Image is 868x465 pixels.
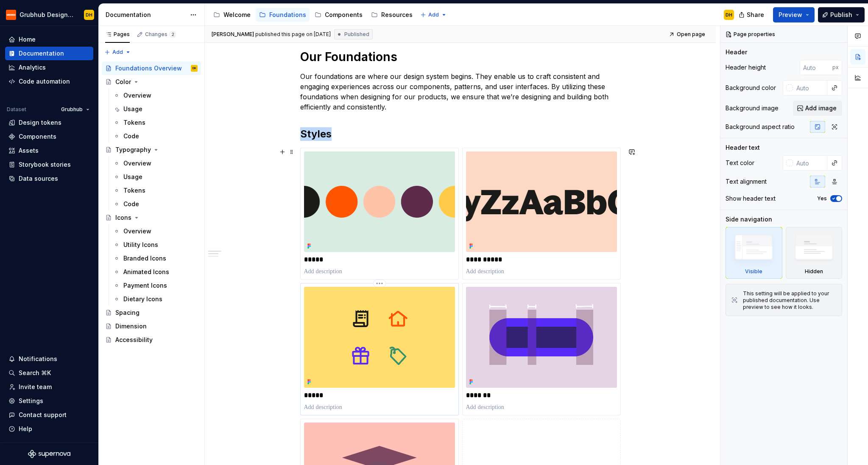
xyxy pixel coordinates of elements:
[7,106,26,113] div: Dataset
[466,287,617,387] img: 132823f5-9041-4ed9-9132-17e40c40e3e2.png
[19,369,51,377] div: Search ⌘K
[123,268,169,276] div: Animated Icons
[5,144,93,157] a: Assets
[19,63,46,72] div: Analytics
[381,11,413,19] div: Resources
[805,268,823,275] div: Hidden
[344,31,369,38] span: Published
[726,177,767,186] div: Text alignment
[19,355,57,363] div: Notifications
[123,132,139,140] div: Code
[300,127,621,141] h2: Styles
[115,322,147,331] div: Dimension
[193,64,196,73] div: DH
[5,47,93,60] a: Documentation
[123,254,166,263] div: Branded Icons
[726,63,766,72] div: Header height
[745,268,762,275] div: Visible
[6,10,16,20] img: 4e8d6f31-f5cf-47b4-89aa-e4dec1dc0822.png
[726,227,782,279] div: Visible
[110,157,201,170] a: Overview
[102,319,201,333] a: Dimension
[5,380,93,394] a: Invite team
[805,104,837,112] span: Add image
[19,118,61,127] div: Design tokens
[19,425,32,433] div: Help
[19,146,39,155] div: Assets
[123,91,151,100] div: Overview
[123,173,142,181] div: Usage
[5,61,93,74] a: Analytics
[726,84,776,92] div: Background color
[102,62,201,347] div: Page tree
[115,308,140,317] div: Spacing
[726,104,779,112] div: Background image
[255,31,331,38] div: published this page on [DATE]
[830,11,852,19] span: Publish
[223,11,251,19] div: Welcome
[19,77,70,86] div: Code automation
[428,11,439,18] span: Add
[5,394,93,408] a: Settings
[2,6,97,24] button: Grubhub Design SystemDH
[169,31,176,38] span: 2
[57,104,93,115] button: Grubhub
[773,7,815,22] button: Preview
[115,146,151,154] div: Typography
[110,292,201,306] a: Dietary Icons
[726,11,732,18] div: DH
[726,48,747,56] div: Header
[123,227,151,235] div: Overview
[115,336,153,344] div: Accessibility
[110,265,201,279] a: Animated Icons
[19,160,71,169] div: Storybook stories
[726,194,776,203] div: Show header text
[5,116,93,129] a: Design tokens
[19,35,36,44] div: Home
[734,7,770,22] button: Share
[110,252,201,265] a: Branded Icons
[5,172,93,185] a: Data sources
[19,174,58,183] div: Data sources
[123,281,167,290] div: Payment Icons
[102,62,201,75] a: Foundations OverviewDH
[110,224,201,238] a: Overview
[112,49,123,56] span: Add
[210,8,254,22] a: Welcome
[300,71,621,112] p: Our foundations are where our design system begins. They enable us to craft consistent and engagi...
[5,408,93,422] button: Contact support
[5,130,93,143] a: Components
[20,11,74,19] div: Grubhub Design System
[368,8,416,22] a: Resources
[123,105,142,113] div: Usage
[102,143,201,157] a: Typography
[19,411,67,419] div: Contact support
[726,123,795,131] div: Background aspect ratio
[5,366,93,380] button: Search ⌘K
[110,116,201,129] a: Tokens
[102,211,201,224] a: Icons
[5,75,93,88] a: Code automation
[110,102,201,116] a: Usage
[19,383,52,391] div: Invite team
[747,11,764,19] span: Share
[115,213,131,222] div: Icons
[19,397,43,405] div: Settings
[106,11,186,19] div: Documentation
[212,31,254,38] span: [PERSON_NAME]
[123,200,139,208] div: Code
[726,159,754,167] div: Text color
[466,151,617,252] img: cdcf3a72-deb7-44a0-a9bf-4deed264e8ff.png
[61,106,83,113] span: Grubhub
[793,80,827,95] input: Auto
[110,238,201,252] a: Utility Icons
[418,9,449,21] button: Add
[256,8,310,22] a: Foundations
[123,241,158,249] div: Utility Icons
[779,11,802,19] span: Preview
[105,31,130,38] div: Pages
[832,64,839,71] p: px
[726,215,772,224] div: Side navigation
[677,31,705,38] span: Open page
[102,306,201,319] a: Spacing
